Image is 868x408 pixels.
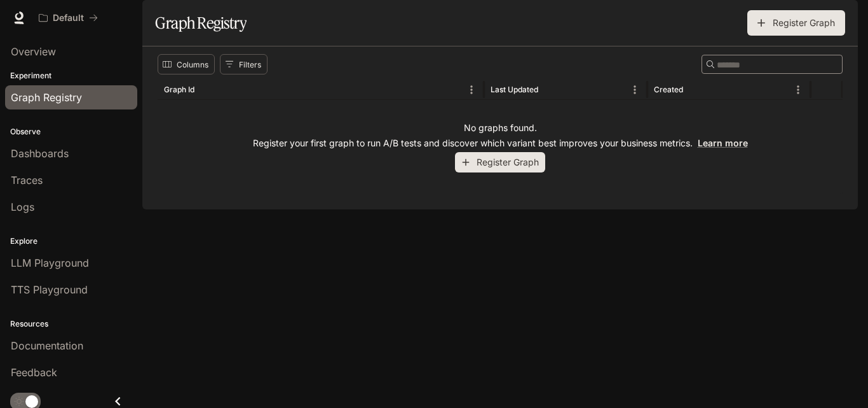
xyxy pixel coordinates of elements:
button: Sort [539,80,559,99]
button: Register Graph [455,152,545,173]
div: Search [702,55,843,74]
button: Menu [789,80,808,99]
div: Created [654,85,683,94]
button: Sort [196,80,215,99]
p: Default [53,13,84,24]
p: Register your first graph to run A/B tests and discover which variant best improves your business... [253,137,748,150]
div: Last Updated [491,85,538,94]
button: Register Graph [747,10,845,36]
a: Learn more [698,137,748,148]
button: Select columns [158,54,215,74]
button: Sort [684,80,703,99]
button: Menu [625,80,644,99]
button: Menu [462,80,481,99]
button: Show filters [220,54,268,74]
p: No graphs found. [464,122,537,134]
div: Graph Id [164,85,194,94]
button: All workspaces [33,5,104,31]
h1: Graph Registry [155,10,247,36]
